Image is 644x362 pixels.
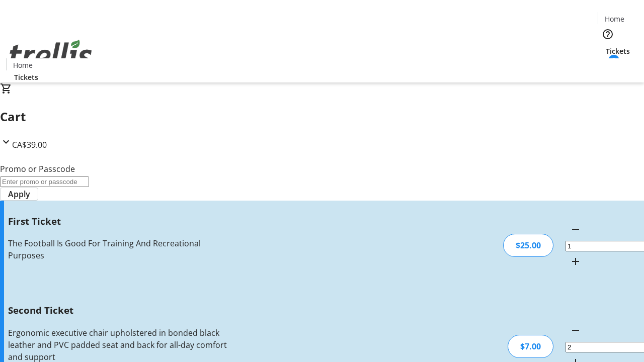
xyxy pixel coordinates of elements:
[605,14,624,24] span: Home
[8,214,228,228] h3: First Ticket
[6,72,46,82] a: Tickets
[8,237,228,261] div: The Football Is Good For Training And Recreational Purposes
[503,234,553,257] div: $25.00
[12,139,47,150] span: CA$39.00
[566,320,586,340] button: Decrement by one
[598,46,638,56] a: Tickets
[8,303,228,317] h3: Second Ticket
[598,56,618,76] button: Cart
[13,60,33,70] span: Home
[508,335,553,358] div: $7.00
[606,46,630,56] span: Tickets
[598,24,618,44] button: Help
[566,219,586,239] button: Decrement by one
[6,29,96,79] img: Orient E2E Organization snFSWMUpU5's Logo
[598,14,630,24] a: Home
[7,60,39,70] a: Home
[566,251,586,271] button: Increment by one
[8,188,30,200] span: Apply
[14,72,38,82] span: Tickets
